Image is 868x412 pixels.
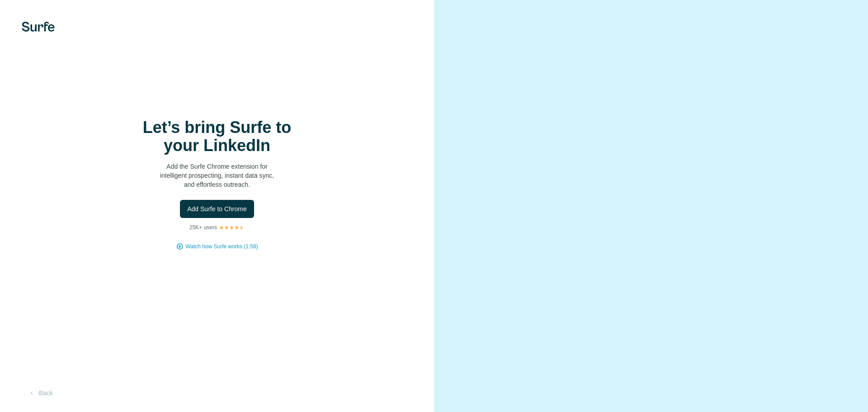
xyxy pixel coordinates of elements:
button: Add Surfe to Chrome [180,200,254,218]
p: Add the Surfe Chrome extension for intelligent prospecting, instant data sync, and effortless out... [127,162,307,189]
span: Add Surfe to Chrome [187,204,247,213]
button: Watch how Surfe works (1:58) [185,242,258,251]
button: Back [22,385,59,401]
img: Surfe's logo [22,22,55,32]
p: 25K+ users [189,223,217,232]
img: Rating Stars [219,225,245,230]
h1: Let’s bring Surfe to your LinkedIn [127,118,307,155]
